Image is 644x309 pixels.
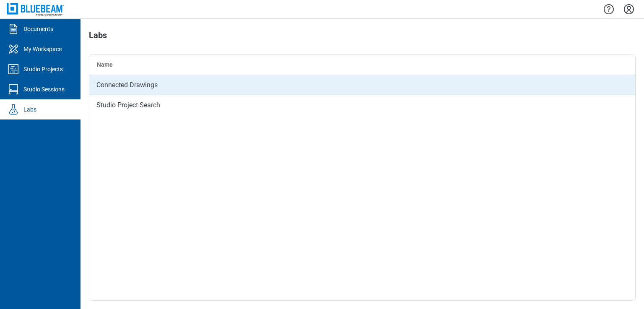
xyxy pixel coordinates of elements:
[7,42,20,56] svg: My Workspace
[89,75,635,95] div: Connected Drawings
[23,85,65,93] div: Studio Sessions
[23,65,63,73] div: Studio Projects
[622,2,636,16] button: Settings
[7,62,20,76] svg: Studio Projects
[7,103,20,116] svg: Labs
[23,45,62,53] div: My Workspace
[23,105,36,114] div: Labs
[89,95,635,115] div: Studio Project Search
[7,3,64,15] img: Bluebeam, Inc.
[7,83,20,96] svg: Studio Sessions
[7,22,20,36] svg: Documents
[97,61,113,68] span: Name
[89,31,107,44] h1: Labs
[23,25,53,33] div: Documents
